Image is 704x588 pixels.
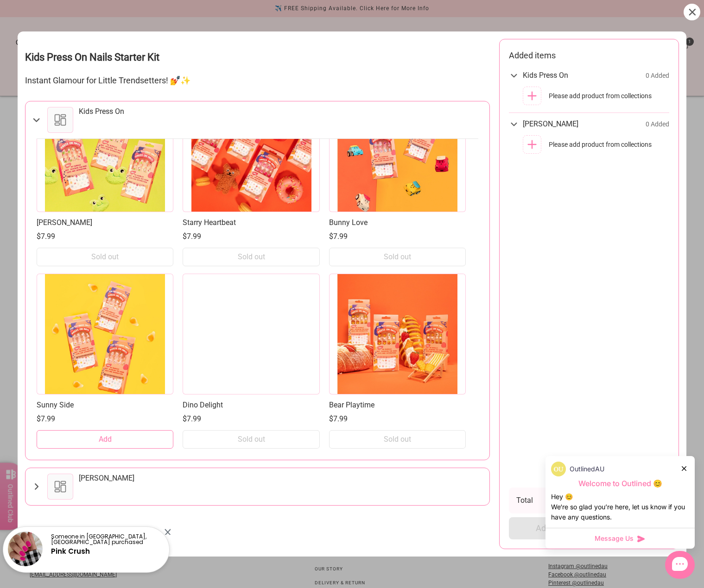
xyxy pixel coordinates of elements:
span: $7.99 [37,413,55,425]
span: Instant Glamour for Little Trendsetters! 💅✨ [25,75,190,85]
span: Message Us [595,534,634,543]
p: Someone in [GEOGRAPHIC_DATA], [GEOGRAPHIC_DATA] purchased [51,534,161,545]
span: Sold out [238,252,265,262]
a: Pink Crush [51,546,90,556]
div: Kids Press On [79,107,124,116]
span: Sold out [384,434,411,444]
a: Bunny Love [329,218,466,227]
button: Sold out [329,248,466,266]
span: Please add product from collections [549,140,652,149]
span: Sold out [238,434,265,444]
span: Total [516,495,533,506]
button: Sold out [183,248,319,266]
button: Add [37,430,173,449]
span: $7.99 [183,231,201,242]
button: Sold out [329,430,466,449]
a: [PERSON_NAME] [37,218,173,227]
span: $7.99 [37,231,55,242]
span: 0 Added [646,120,669,128]
img: data:image/png;base64,iVBORw0KGgoAAAANSUhEUgAAACQAAAAkCAYAAADhAJiYAAACJklEQVR4AexUO28TQRice/mFQxI... [551,462,566,476]
span: [PERSON_NAME] [523,119,578,129]
span: Please add product from collections [549,91,652,100]
h3: Kids Press On Nails Starter Kit [25,49,490,66]
div: Hey 😊 We‘re so glad you’re here, let us know if you have any questions. [551,492,689,522]
div: [PERSON_NAME] [79,474,134,483]
p: Welcome to Outlined 😊 [551,479,689,488]
span: Kids Press On [523,71,568,80]
a: Dino Delight [183,400,319,410]
button: Sold out [37,248,173,266]
span: $7.99 [183,413,201,425]
a: Sunny Side [37,400,173,410]
a: Starry Heartbeat [183,218,319,227]
button: Sold out [183,430,319,449]
a: Bear Playtime [329,400,466,410]
span: Add bundle to cart | Save [536,523,642,534]
h5: Added items [509,50,669,61]
span: $7.99 [329,413,348,425]
p: OutlinedAU [570,464,604,474]
span: Add [99,434,112,444]
span: Sold out [384,252,411,262]
span: 0 Added [646,71,669,80]
span: $7.99 [329,231,348,242]
span: Sold out [91,252,119,262]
